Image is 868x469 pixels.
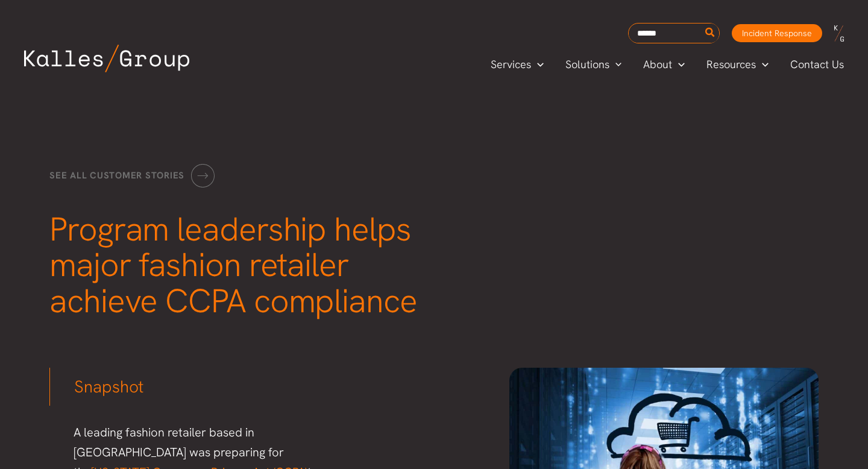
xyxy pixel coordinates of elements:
span: Program leadership helps major fashion retailer achieve CCPA compliance [49,207,417,323]
span: Solutions [565,55,609,74]
a: ServicesMenu Toggle [480,55,555,74]
a: See all customer stories [49,164,215,187]
span: Contact Us [790,55,844,74]
span: About [643,55,672,74]
span: Menu Toggle [756,55,769,74]
span: Menu Toggle [672,55,685,74]
a: ResourcesMenu Toggle [696,55,779,74]
span: Menu Toggle [531,55,544,74]
img: Kalles Group [24,45,189,72]
span: Resources [706,55,756,74]
h3: Snapshot [49,368,359,398]
a: SolutionsMenu Toggle [555,55,633,74]
nav: Primary Site Navigation [480,54,856,74]
span: Services [491,55,531,74]
a: Incident Response [732,24,822,42]
a: AboutMenu Toggle [632,55,696,74]
span: Menu Toggle [609,55,622,74]
a: Contact Us [779,55,856,74]
button: Search [703,24,718,43]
